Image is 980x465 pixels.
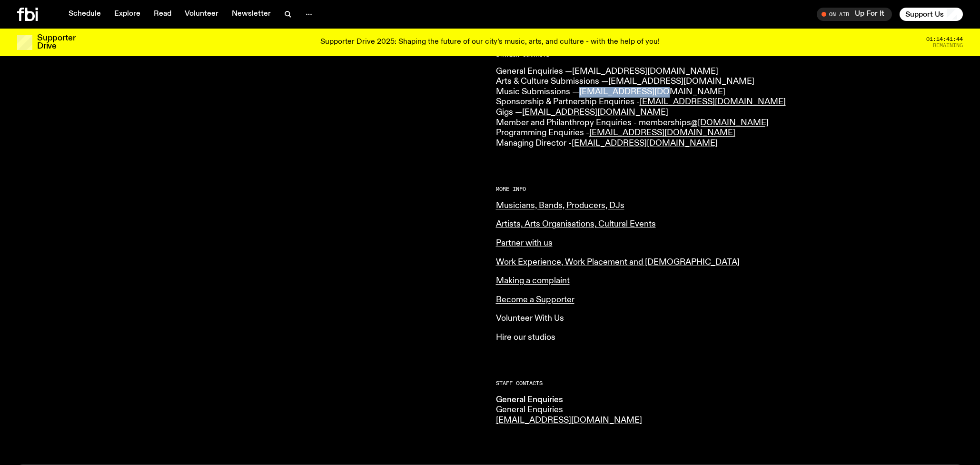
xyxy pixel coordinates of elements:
a: Schedule [63,8,107,21]
a: Explore [109,8,146,21]
button: On AirUp For It [817,8,892,21]
a: Volunteer [179,8,224,21]
h3: Supporter Drive [37,34,75,50]
a: Become a Supporter [496,296,574,304]
a: [EMAIL_ADDRESS][DOMAIN_NAME] [579,88,725,96]
h2: More Info [496,187,963,192]
a: [EMAIL_ADDRESS][DOMAIN_NAME] [522,108,668,117]
a: Partner with us [496,239,553,247]
a: [EMAIL_ADDRESS][DOMAIN_NAME] [572,67,718,76]
span: 01:14:41:44 [926,37,963,42]
a: Work Experience, Work Placement and [DEMOGRAPHIC_DATA] [496,258,740,267]
a: Hire our studios [496,333,555,342]
h3: General Enquiries [496,395,650,406]
h2: Station Contacts [496,52,963,58]
span: Support Us [905,10,944,19]
a: [EMAIL_ADDRESS][DOMAIN_NAME] [589,129,735,137]
a: Making a complaint [496,277,570,285]
a: Volunteer With Us [496,314,564,323]
a: Newsletter [226,8,277,21]
a: [EMAIL_ADDRESS][DOMAIN_NAME] [640,98,786,106]
h2: Staff Contacts [496,381,963,386]
a: Artists, Arts Organisations, Cultural Events [496,220,656,228]
p: Supporter Drive 2025: Shaping the future of our city’s music, arts, and culture - with the help o... [320,38,660,47]
span: Remaining [933,43,963,48]
h4: General Enquiries [496,405,650,416]
a: @[DOMAIN_NAME] [691,119,769,127]
a: [EMAIL_ADDRESS][DOMAIN_NAME] [572,139,718,148]
button: Support Us [900,8,963,21]
a: [EMAIL_ADDRESS][DOMAIN_NAME] [608,77,754,86]
a: Read [148,8,177,21]
p: General Enquiries — Arts & Culture Submissions — Music Submissions — Sponsorship & Partnership En... [496,67,963,149]
a: [EMAIL_ADDRESS][DOMAIN_NAME] [496,416,642,425]
a: Musicians, Bands, Producers, DJs [496,201,624,210]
